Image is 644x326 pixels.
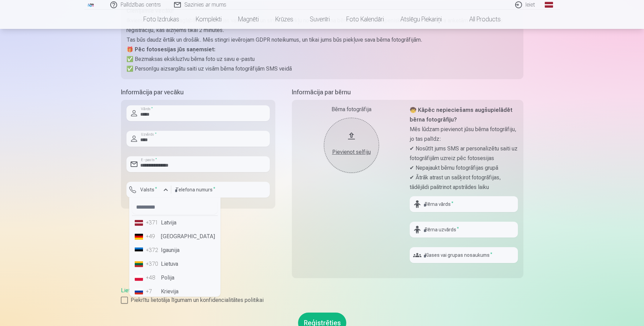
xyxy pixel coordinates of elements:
p: ✔ Nepajaukt bērnu fotogrāfijas grupā [410,163,518,173]
p: Tas būs daudz ērtāk un drošāk. Mēs stingri ievērojam GDPR noteikumus, un tikai jums būs piekļuve ... [126,35,518,45]
p: ✅ Personīgu aizsargātu saiti uz visām bērna fotogrāfijām SMS veidā [126,64,518,74]
div: Bērna fotogrāfija [297,105,406,114]
h5: Informācija par bērnu [292,87,523,97]
li: Latvija [132,216,218,230]
a: Suvenīri [301,10,338,29]
div: +372 [146,246,160,254]
a: Lietošanas līgums [121,287,165,294]
div: +48 [146,274,160,282]
button: Pievienot selfiju [324,118,379,173]
a: Komplekti [187,10,230,29]
p: ✔ Ātrāk atrast un sašķirot fotogrāfijas, tādējādi paātrinot apstrādes laiku [410,173,518,192]
a: Krūzes [267,10,301,29]
div: +49 [146,232,160,241]
li: Krievija [132,285,218,298]
li: Igaunija [132,243,218,257]
div: +370 [146,260,160,268]
button: Valsts* [126,182,171,198]
label: Valsts [137,186,160,193]
li: Polija [132,271,218,285]
a: Atslēgu piekariņi [392,10,450,29]
div: Pievienot selfiju [331,148,372,156]
p: Mēs lūdzam pievienot jūsu bērna fotogrāfiju, jo tas palīdz: [410,125,518,144]
div: +371 [146,219,160,227]
strong: 🧒 Kāpēc nepieciešams augšupielādēt bērna fotogrāfiju? [410,107,512,123]
p: ✔ Nosūtīt jums SMS ar personalizētu saiti uz fotogrāfijām uzreiz pēc fotosesijas [410,144,518,163]
label: Piekrītu lietotāja līgumam un konfidencialitātes politikai [121,296,523,304]
div: +7 [146,287,160,296]
li: [GEOGRAPHIC_DATA] [132,230,218,243]
li: Lietuva [132,257,218,271]
a: Magnēti [230,10,267,29]
strong: 🎁 Pēc fotosesijas jūs saņemsiet: [126,46,215,53]
a: Foto izdrukas [135,10,187,29]
div: , [121,286,523,304]
a: Foto kalendāri [338,10,392,29]
a: All products [450,10,509,29]
img: /fa1 [87,3,95,7]
p: ✅ Bezmaksas ekskluzīvu bērna foto uz savu e-pastu [126,54,518,64]
h5: Informācija par vecāku [121,87,275,97]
